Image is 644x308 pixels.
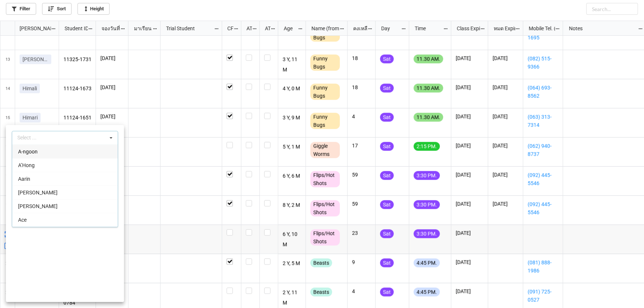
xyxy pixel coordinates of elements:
[18,217,27,223] span: Ace
[18,203,58,209] span: [PERSON_NAME]
[18,190,58,195] span: [PERSON_NAME]
[18,162,35,168] span: A’Hong
[18,149,38,155] span: A-ngoon
[18,176,30,182] span: Aarin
